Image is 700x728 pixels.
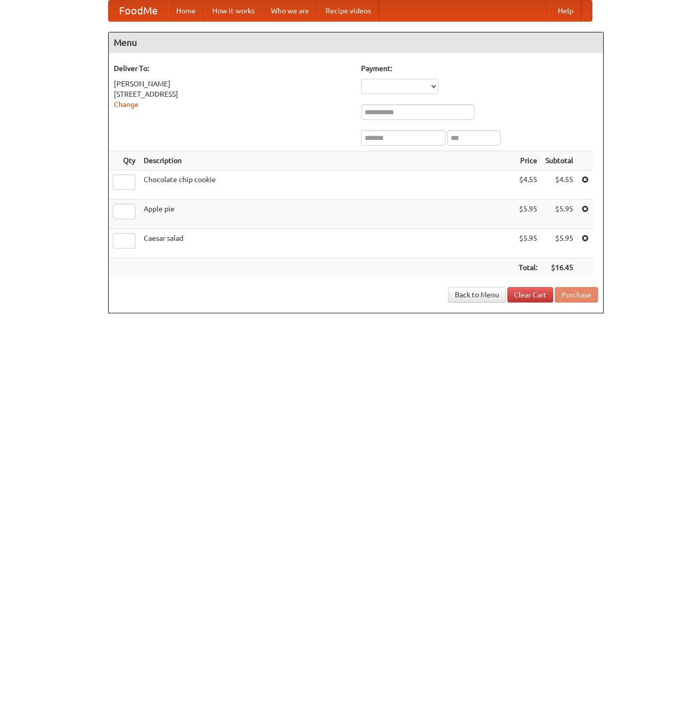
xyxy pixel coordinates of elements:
[541,170,577,200] td: $4.55
[109,151,140,170] th: Qty
[361,63,598,74] h5: Payment:
[263,1,317,21] a: Who we are
[555,287,598,303] button: Purchase
[541,229,577,258] td: $5.95
[507,287,553,303] a: Clear Cart
[515,151,541,170] th: Price
[109,1,168,21] a: FoodMe
[448,287,506,303] a: Back to Menu
[114,79,351,89] div: [PERSON_NAME]
[114,100,139,109] a: Change
[140,200,515,229] td: Apple pie
[204,1,263,21] a: How it works
[541,151,577,170] th: Subtotal
[550,1,582,21] a: Help
[317,1,379,21] a: Recipe videos
[114,89,351,99] div: [STREET_ADDRESS]
[515,200,541,229] td: $5.95
[140,229,515,258] td: Caesar salad
[541,200,577,229] td: $5.95
[140,170,515,200] td: Chocolate chip cookie
[515,258,541,277] th: Total:
[114,63,351,74] h5: Deliver To:
[515,229,541,258] td: $5.95
[541,258,577,277] th: $16.45
[109,32,603,53] h4: Menu
[168,1,204,21] a: Home
[140,151,515,170] th: Description
[515,170,541,200] td: $4.55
